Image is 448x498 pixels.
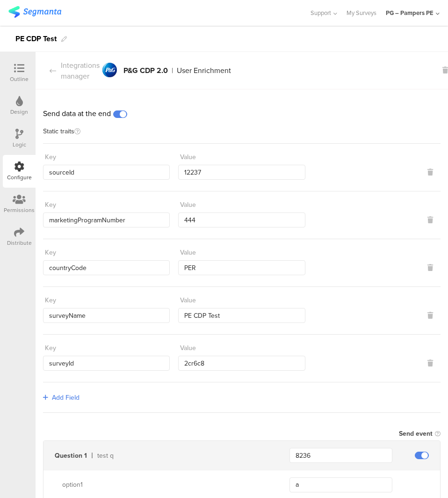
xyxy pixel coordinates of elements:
[311,8,331,17] span: Support
[45,200,56,210] div: Key
[8,6,61,18] img: segmanta logo
[178,260,305,275] input: Enter value...
[45,295,56,305] div: Key
[178,356,305,371] input: Enter value...
[45,248,56,257] div: Key
[43,212,170,227] input: Enter key...
[15,31,57,46] div: PE CDP Test
[178,212,305,227] input: Enter value...
[399,429,433,439] div: Send event
[45,152,56,162] div: Key
[52,393,79,403] span: Add Field
[123,67,168,74] div: P&G CDP 2.0
[43,165,170,180] input: Enter key...
[178,165,305,180] input: Enter value...
[177,67,231,74] div: User Enrichment
[43,128,441,144] div: Static traits
[43,260,170,275] input: Enter key...
[62,480,267,490] div: option1
[180,343,196,353] div: Value
[10,108,28,116] div: Design
[178,308,305,323] input: Enter value...
[10,75,29,83] div: Outline
[43,356,170,371] input: Enter key...
[172,67,173,74] div: |
[43,308,170,323] input: Enter key...
[4,206,35,214] div: Permissions
[7,239,32,247] div: Distribute
[386,8,434,17] div: PG – Pampers PE
[45,343,56,353] div: Key
[180,200,196,210] div: Value
[289,448,392,463] input: Enter a key...
[289,477,392,492] input: Enter a value...
[36,60,100,81] div: Integrations manager
[7,173,32,182] div: Configure
[43,108,441,119] div: Send data at the end
[97,451,267,461] div: test q
[180,152,196,162] div: Value
[180,248,196,257] div: Value
[13,140,26,149] div: Logic
[180,295,196,305] div: Value
[55,451,87,461] div: Question 1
